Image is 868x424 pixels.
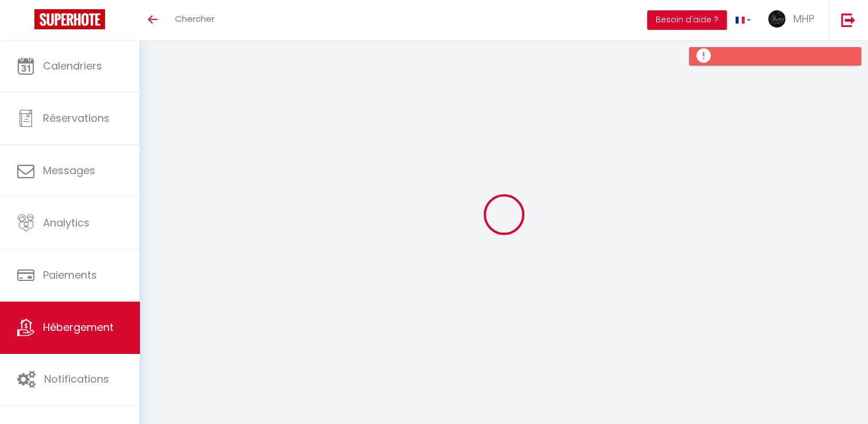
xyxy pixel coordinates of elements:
[768,10,785,28] img: ...
[43,111,110,125] span: Réservations
[43,59,102,73] span: Calendriers
[34,9,105,29] img: Super Booking
[44,372,109,386] span: Notifications
[43,215,89,230] span: Analytics
[647,10,727,30] button: Besoin d'aide ?
[841,13,855,27] img: logout
[793,11,815,26] span: MHP
[43,163,95,178] span: Messages
[175,13,215,25] span: Chercher
[43,268,97,282] span: Paiements
[43,320,114,334] span: Hébergement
